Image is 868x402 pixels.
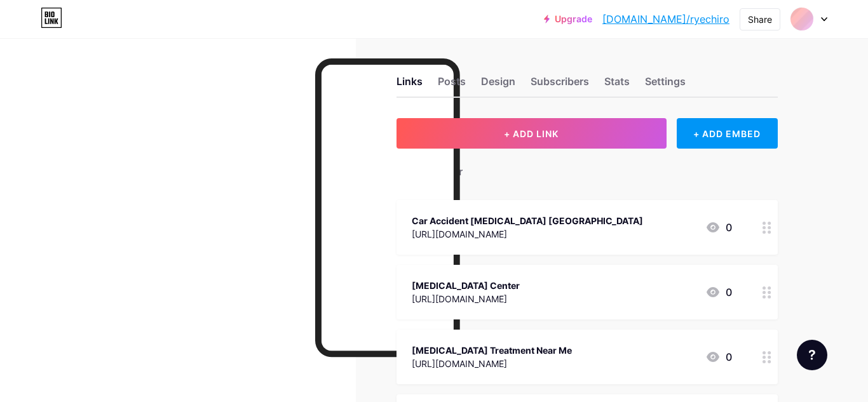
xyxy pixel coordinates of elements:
[412,227,643,241] div: [URL][DOMAIN_NAME]
[412,357,572,370] div: [URL][DOMAIN_NAME]
[677,118,778,149] div: + ADD EMBED
[412,279,520,292] div: [MEDICAL_DATA] Center
[481,74,515,97] div: Design
[412,344,572,357] div: [MEDICAL_DATA] Treatment Near Me
[438,74,466,97] div: Posts
[645,74,686,97] div: Settings
[748,13,772,26] div: Share
[544,14,592,24] a: Upgrade
[705,220,732,235] div: 0
[397,118,667,149] button: + ADD LINK
[412,292,520,305] div: [URL][DOMAIN_NAME]
[504,128,559,139] span: + ADD LINK
[602,11,729,27] a: [DOMAIN_NAME]/ryechiro
[705,285,732,300] div: 0
[531,74,589,97] div: Subscribers
[397,74,423,97] div: Links
[705,349,732,365] div: 0
[412,214,643,227] div: Car Accident [MEDICAL_DATA] [GEOGRAPHIC_DATA]
[604,74,630,97] div: Stats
